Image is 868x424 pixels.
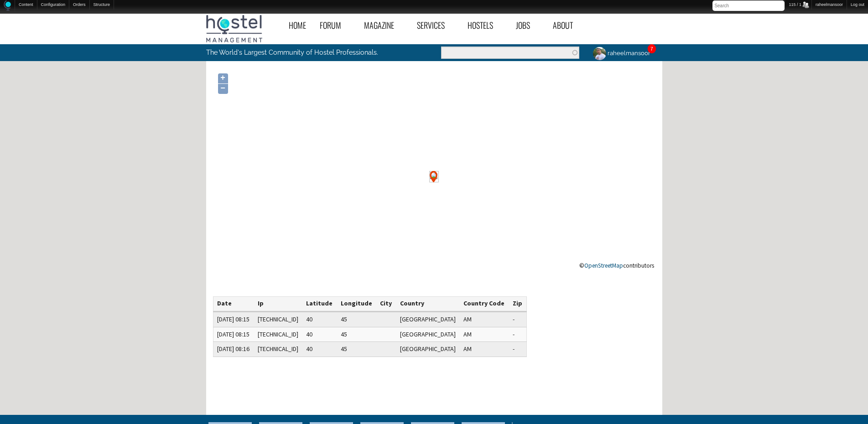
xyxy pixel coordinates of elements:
a: Services [410,15,461,36]
input: Search [712,0,785,11]
td: 40 [302,327,337,342]
td: 45 [337,342,376,357]
td: [TECHNICAL_ID] [254,342,302,357]
img: Home [4,0,11,11]
td: [TECHNICAL_ID] [254,327,302,342]
a: Magazine [357,15,410,36]
th: Longitude [337,296,376,312]
th: Country Code [460,296,509,312]
td: [DATE] 08:15 [213,327,254,342]
img: Hostel Management Home [206,15,262,42]
a: OpenStreetMap [584,262,623,269]
th: Latitude [302,296,337,312]
td: [TECHNICAL_ID] [254,312,302,327]
td: - [509,327,526,342]
th: Date [213,296,254,312]
td: AM [460,327,509,342]
input: Enter the terms you wish to search for. [441,47,579,59]
td: AM [460,312,509,327]
td: [GEOGRAPHIC_DATA] [396,342,460,357]
a: 7 [650,45,653,52]
td: [GEOGRAPHIC_DATA] [396,312,460,327]
a: − [218,84,228,94]
td: 40 [302,312,337,327]
td: 45 [337,312,376,327]
th: Zip [509,296,526,312]
th: Ip [254,296,302,312]
td: [DATE] 08:15 [213,312,254,327]
td: - [509,342,526,357]
td: - [509,312,526,327]
a: raheelmansoor [586,44,656,62]
a: Jobs [509,15,546,36]
img: raheelmansoor's picture [592,46,608,62]
td: 40 [302,342,337,357]
a: Forum [313,15,357,36]
a: Home [282,15,313,36]
p: The World's Largest Community of Hostel Professionals. [206,44,396,61]
a: + [218,73,228,83]
td: AM [460,342,509,357]
a: About [546,15,589,36]
td: [GEOGRAPHIC_DATA] [396,327,460,342]
a: Hostels [461,15,509,36]
th: City [376,296,396,312]
th: Country [396,296,460,312]
div: © contributors [579,263,654,269]
td: 45 [337,327,376,342]
td: [DATE] 08:16 [213,342,254,357]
